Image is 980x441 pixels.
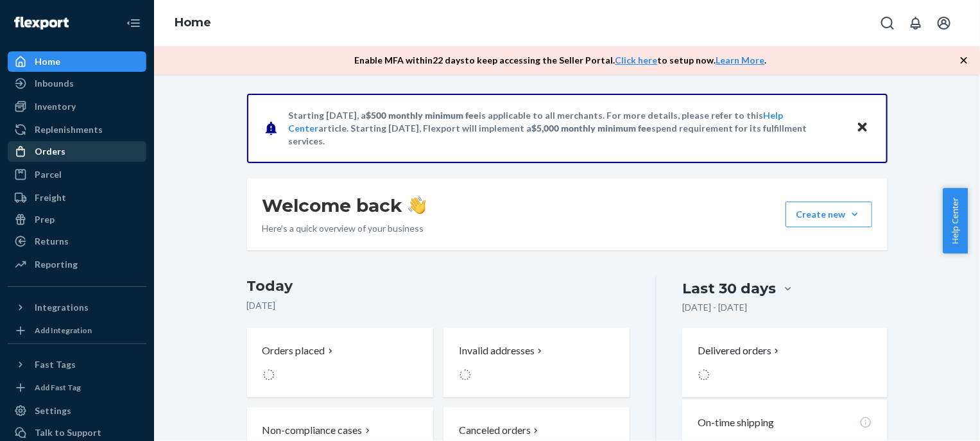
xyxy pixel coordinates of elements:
button: Open notifications [903,10,929,36]
button: Invalid addresses [443,328,630,397]
h1: Welcome back [262,194,426,217]
a: Home [175,15,211,30]
p: On-time shipping [698,415,774,430]
div: Inbounds [35,77,74,90]
span: Chat [46,9,72,21]
p: [DATE] - [DATE] [682,301,747,314]
a: Add Integration [8,323,146,338]
a: Replenishments [8,119,146,140]
p: Canceled orders [459,423,531,438]
a: Inbounds [8,73,146,94]
a: Click here [615,55,658,65]
a: Add Fast Tag [8,380,146,395]
div: Returns [35,235,69,248]
button: Help Center [943,188,968,254]
button: Close [854,119,871,137]
a: Orders [8,141,146,162]
div: Last 30 days [682,279,776,298]
a: Prep [8,209,146,230]
a: Returns [8,231,146,252]
p: Orders placed [262,343,325,358]
div: Settings [35,404,71,417]
p: Starting [DATE], a is applicable to all merchants. For more details, please refer to this article... [289,109,844,148]
button: Open account menu [931,10,957,36]
a: Reporting [8,254,146,275]
div: Prep [35,213,55,226]
ol: breadcrumbs [164,4,221,42]
div: Orders [35,145,65,158]
div: Freight [35,191,66,204]
div: Add Fast Tag [35,382,81,393]
img: hand-wave emoji [408,196,426,214]
button: Delivered orders [698,343,782,358]
h3: Today [247,276,630,297]
div: Replenishments [35,123,103,136]
p: [DATE] [247,299,630,312]
span: $5,000 monthly minimum fee [532,123,652,134]
a: Freight [8,187,146,208]
span: $500 monthly minimum fee [366,110,479,121]
div: Reporting [35,258,78,271]
p: Non-compliance cases [262,423,363,438]
a: Learn More [716,55,765,65]
p: Invalid addresses [459,343,535,358]
a: Parcel [8,164,146,185]
div: Parcel [35,168,62,181]
div: Fast Tags [35,358,76,371]
p: Enable MFA within 22 days to keep accessing the Seller Portal. to setup now. . [355,54,767,67]
div: Talk to Support [35,426,101,439]
img: Flexport logo [14,17,69,30]
a: Settings [8,401,146,421]
div: Home [35,55,60,68]
a: Home [8,51,146,72]
div: Add Integration [35,325,92,336]
div: Inventory [35,100,76,113]
button: Close Navigation [121,10,146,36]
p: Here’s a quick overview of your business [262,222,426,235]
a: Inventory [8,96,146,117]
button: Create new [786,202,872,227]
button: Orders placed [247,328,433,397]
button: Fast Tags [8,354,146,375]
button: Integrations [8,297,146,318]
button: Open Search Box [875,10,900,36]
div: Integrations [35,301,89,314]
